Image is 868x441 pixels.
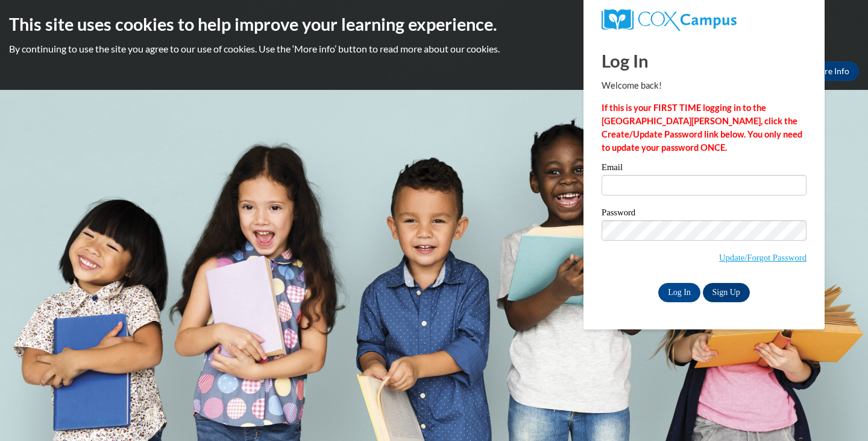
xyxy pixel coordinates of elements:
[602,163,807,175] label: Email
[719,253,807,262] a: Update/Forgot Password
[602,9,807,31] a: COX Campus
[602,79,807,92] p: Welcome back!
[602,208,807,220] label: Password
[802,62,859,81] a: More Info
[703,283,750,302] a: Sign Up
[9,12,859,36] h2: This site uses cookies to help improve your learning experience.
[658,283,700,302] input: Log In
[602,103,802,153] strong: If this is your FIRST TIME logging in to the [GEOGRAPHIC_DATA][PERSON_NAME], click the Create/Upd...
[602,48,807,73] h1: Log In
[9,42,859,56] p: By continuing to use the site you agree to our use of cookies. Use the ‘More info’ button to read...
[602,9,737,31] img: COX Campus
